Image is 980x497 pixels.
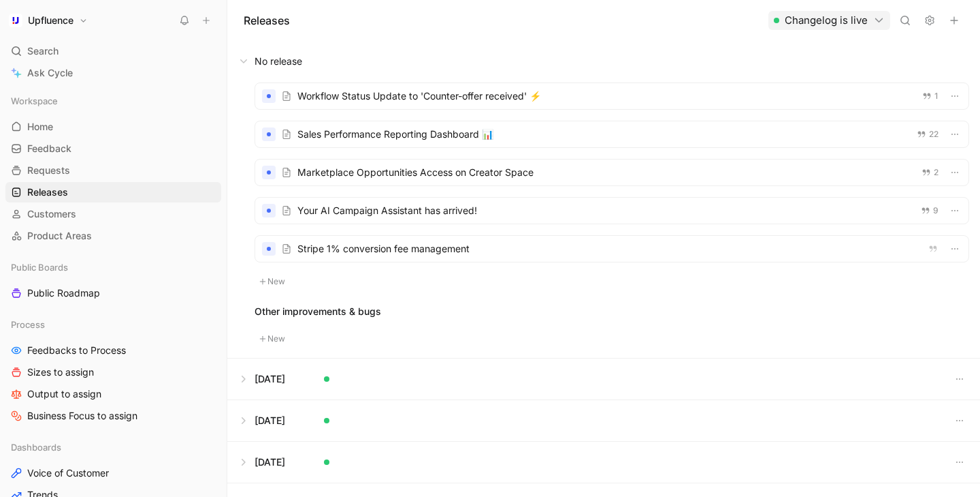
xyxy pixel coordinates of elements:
span: Public Roadmap [27,286,100,300]
span: 2 [934,168,938,177]
div: Public Boards [5,257,221,277]
a: Ask Cycle [5,63,221,83]
span: 9 [933,207,938,215]
span: Voice of Customer [27,466,109,480]
a: Voice of Customer [5,463,221,483]
span: Sizes to assign [27,365,94,379]
span: Public Boards [11,260,68,274]
span: Workspace [11,94,58,108]
button: Changelog is live [768,11,890,30]
div: Dashboards [5,437,221,457]
a: Public Roadmap [5,283,221,303]
div: Workspace [5,91,221,111]
a: Output to assign [5,384,221,404]
span: Home [27,120,53,134]
button: 22 [914,127,941,142]
div: Public BoardsPublic Roadmap [5,257,221,303]
span: Requests [27,164,70,177]
a: Feedback [5,138,221,159]
img: Upfluence [9,14,22,27]
a: Releases [5,182,221,202]
span: Feedback [27,142,71,155]
div: Search [5,41,221,61]
div: Process [5,314,221,335]
div: Other improvements & bugs [255,303,969,320]
button: 1 [919,89,941,104]
span: Search [27,43,59,59]
a: Product Areas [5,226,221,246]
span: Ask Cycle [27,65,73,81]
span: Product Areas [27,229,92,243]
span: Business Focus to assign [27,409,137,423]
h1: Upfluence [28,14,73,27]
span: Feedbacks to Process [27,344,126,357]
span: Output to assign [27,387,101,401]
a: Sizes to assign [5,362,221,382]
span: Customers [27,207,76,221]
span: 1 [934,92,938,100]
button: 2 [919,165,941,180]
span: Process [11,318,45,331]
a: Business Focus to assign [5,406,221,426]
button: New [255,331,290,347]
span: 22 [929,130,938,138]
button: New [255,273,290,290]
a: Customers [5,204,221,224]
div: ProcessFeedbacks to ProcessSizes to assignOutput to assignBusiness Focus to assign [5,314,221,426]
a: Feedbacks to Process [5,340,221,361]
a: Requests [5,160,221,181]
button: 9 [918,203,941,218]
a: Home [5,117,221,137]
span: Dashboards [11,440,61,454]
button: UpfluenceUpfluence [5,11,91,30]
span: Releases [27,185,68,199]
h1: Releases [244,12,290,29]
